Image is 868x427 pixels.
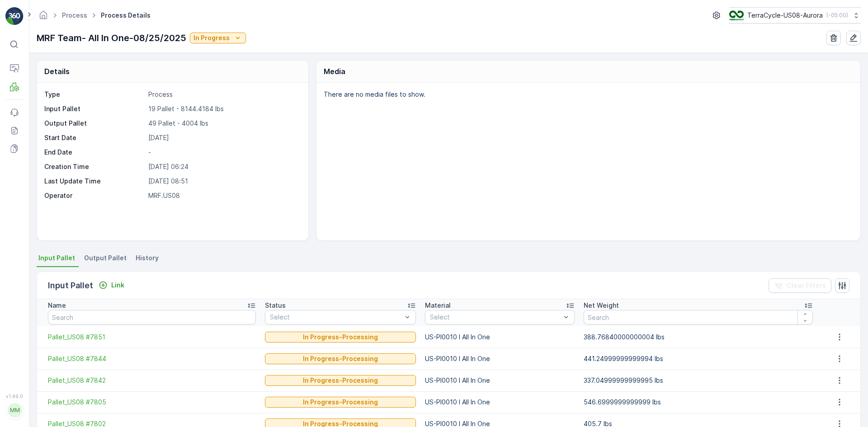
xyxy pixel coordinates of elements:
[579,326,818,348] td: 388.76840000000004 lbs
[579,370,818,391] td: 337.04999999999995 lbs
[148,104,299,113] p: 19 Pallet - 8144.4184 lbs
[136,253,159,263] span: History
[265,397,416,408] button: In Progress-Processing
[148,90,299,99] p: Process
[8,403,22,418] div: MM
[579,348,818,370] td: 441.24999999999994 lbs
[5,7,24,25] img: logo
[265,301,286,310] p: Status
[148,162,299,171] p: [DATE] 06:24
[303,333,378,342] p: In Progress-Processing
[44,119,145,128] p: Output Pallet
[420,326,579,348] td: US-PI0010 I All In One
[270,313,402,322] p: Select
[5,401,24,420] button: MM
[148,191,299,200] p: MRF.US08
[265,375,416,386] button: In Progress-Processing
[37,31,186,45] p: MRF Team- All In One-08/25/2025
[48,376,256,385] a: Pallet_US08 #7842
[62,11,87,19] a: Process
[303,376,378,385] p: In Progress-Processing
[148,133,299,142] p: [DATE]
[265,353,416,364] button: In Progress-Processing
[44,148,145,157] p: End Date
[190,33,246,43] button: In Progress
[148,148,299,157] p: -
[303,398,378,407] p: In Progress-Processing
[303,354,378,363] p: In Progress-Processing
[584,301,619,310] p: Net Weight
[769,278,831,293] button: Clear Filters
[48,354,256,363] a: Pallet_US08 #7844
[44,104,145,113] p: Input Pallet
[729,7,861,23] button: TerraCycle-US08-Aurora(-05:00)
[420,391,579,413] td: US-PI0010 I All In One
[44,133,145,142] p: Start Date
[430,313,561,322] p: Select
[44,66,70,77] p: Details
[747,11,823,20] p: TerraCycle-US08-Aurora
[584,310,813,324] input: Search
[324,66,345,77] p: Media
[148,177,299,186] p: [DATE] 08:51
[420,348,579,370] td: US-PI0010 I All In One
[425,301,451,310] p: Material
[38,14,48,21] a: Homepage
[148,119,299,128] p: 49 Pallet - 4004 lbs
[5,394,24,399] span: v 1.49.0
[99,11,152,20] span: Process Details
[44,162,145,171] p: Creation Time
[38,253,75,263] span: Input Pallet
[420,370,579,391] td: US-PI0010 I All In One
[787,281,826,290] p: Clear Filters
[48,398,256,407] a: Pallet_US08 #7805
[44,90,145,99] p: Type
[48,333,256,342] a: Pallet_US08 #7851
[729,10,744,20] img: image_ci7OI47.png
[48,310,256,324] input: Search
[44,191,145,200] p: Operator
[48,301,66,310] p: Name
[193,33,230,42] p: In Progress
[44,177,145,186] p: Last Update Time
[265,332,416,343] button: In Progress-Processing
[84,253,127,263] span: Output Pallet
[324,90,851,99] p: There are no media files to show.
[826,12,848,19] p: ( -05:00 )
[111,281,124,290] p: Link
[95,280,128,291] button: Link
[48,279,93,292] p: Input Pallet
[579,391,818,413] td: 546.6999999999999 lbs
